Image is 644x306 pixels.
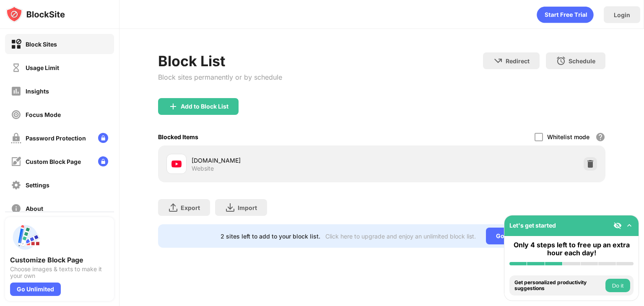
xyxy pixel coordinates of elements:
div: [DOMAIN_NAME] [192,156,382,165]
img: lock-menu.svg [98,133,108,143]
div: Customize Block Page [10,256,109,264]
div: About [26,205,43,212]
img: customize-block-page-off.svg [11,156,21,167]
div: Insights [26,88,49,95]
div: Go Unlimited [10,283,61,296]
div: Let's get started [509,222,556,229]
div: Schedule [569,57,595,65]
div: Password Protection [26,135,86,142]
img: logo-blocksite.svg [6,6,65,23]
div: Website [192,165,214,172]
img: push-custom-page.svg [10,222,40,252]
img: settings-off.svg [11,180,21,190]
div: Go Unlimited [486,228,543,244]
div: Add to Block List [181,103,229,110]
div: Block List [158,52,282,70]
div: Whitelist mode [547,133,589,140]
div: Redirect [506,57,530,65]
div: Login [614,11,630,18]
div: Blocked Items [158,133,198,140]
img: password-protection-off.svg [11,133,21,143]
img: insights-off.svg [11,86,21,96]
div: Import [238,204,257,211]
img: about-off.svg [11,203,21,214]
img: block-on.svg [11,39,21,49]
div: Choose images & texts to make it your own [10,266,109,279]
div: Block sites permanently or by schedule [158,73,282,81]
button: Do it [605,279,630,292]
div: Click here to upgrade and enjoy an unlimited block list. [325,233,476,240]
img: favicons [171,159,182,169]
img: lock-menu.svg [98,156,108,166]
div: Custom Block Page [26,158,81,165]
div: 2 sites left to add to your block list. [221,233,320,240]
img: time-usage-off.svg [11,62,21,73]
div: animation [537,6,594,23]
div: Focus Mode [26,111,61,118]
div: Usage Limit [26,64,59,71]
img: omni-setup-toggle.svg [625,221,634,230]
div: Get personalized productivity suggestions [514,280,603,292]
div: Block Sites [26,41,57,48]
div: Settings [26,182,49,189]
img: focus-off.svg [11,109,21,120]
img: eye-not-visible.svg [613,221,622,230]
div: Only 4 steps left to free up an extra hour each day! [509,241,634,257]
div: Export [181,204,200,211]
